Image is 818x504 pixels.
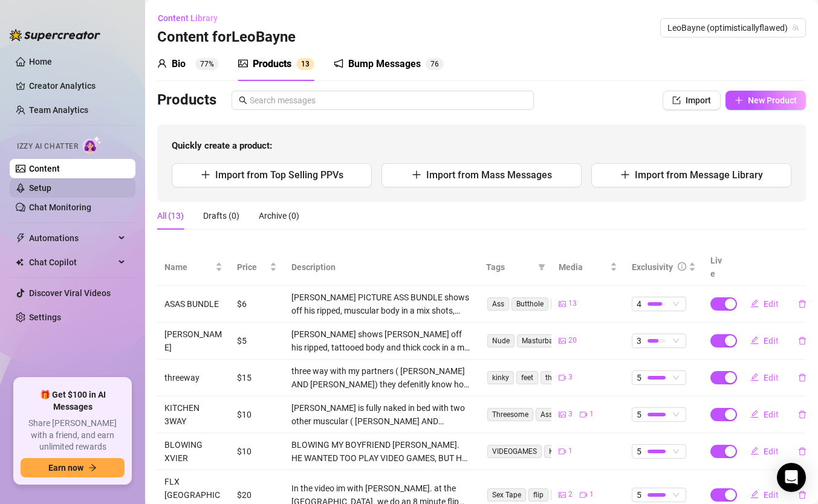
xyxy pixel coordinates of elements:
td: ASAS BUNDLE [157,286,230,323]
span: team [792,24,799,31]
th: Price [230,249,284,286]
a: Team Analytics [29,105,88,115]
img: Chat Copilot [16,258,24,267]
button: delete [788,368,816,387]
span: search [239,96,247,105]
div: Bio [172,57,186,71]
td: threeway [157,360,230,396]
span: arrow-right [88,464,97,472]
span: Threesome [487,408,533,421]
span: user [157,59,167,68]
span: 7 [430,60,435,68]
span: delete [798,410,807,419]
span: info-circle [678,262,686,271]
span: edit [750,410,759,418]
div: Archive (0) [259,209,299,222]
td: $10 [230,433,284,470]
span: edit [750,299,759,308]
a: Setup [29,183,51,193]
span: threeway [540,371,580,384]
div: three way with my partners ( [PERSON_NAME] AND [PERSON_NAME]) they defenitly know how the fuck th... [291,364,472,391]
button: New Product [725,91,806,110]
span: 20 [568,335,577,346]
div: Open Intercom Messenger [777,463,806,492]
button: delete [788,294,816,314]
span: Nude [487,334,514,347]
span: Cock [551,297,577,311]
div: [PERSON_NAME] PICTURE ASS BUNDLE shows off his ripped, muscular body in a mix shots, fully nude a... [291,291,472,317]
td: [PERSON_NAME] [157,323,230,360]
span: Import from Mass Messages [426,169,552,181]
span: butt [551,488,574,502]
span: Import from Message Library [635,169,763,181]
span: picture [559,300,566,308]
th: Name [157,249,230,286]
span: edit [750,447,759,455]
span: Edit [764,336,779,346]
span: 3 [305,60,310,68]
span: picture [559,337,566,344]
span: edit [750,336,759,344]
th: Media [551,249,624,286]
span: Masturbation [517,334,571,347]
span: feet [516,371,538,384]
div: [PERSON_NAME] is fully naked in bed with two other muscular ( [PERSON_NAME] AND [PERSON_NAME])PAR... [291,401,472,428]
span: delete [798,373,807,382]
span: 5 [637,408,641,421]
span: 3 [568,372,573,383]
span: LeoBayne (optimisticallyflawed) [667,19,799,37]
span: Edit [764,490,779,500]
td: $15 [230,360,284,396]
span: import [672,96,681,105]
span: Edit [764,373,779,383]
button: Edit [741,331,788,351]
a: Creator Analytics [29,76,126,95]
span: kinky [487,371,514,384]
span: Edit [764,299,779,309]
span: video-camera [580,411,587,418]
span: picture [559,411,566,418]
span: Edit [764,410,779,419]
span: plus [620,170,630,179]
span: 2 [568,489,573,500]
th: Tags [479,249,551,286]
td: $5 [230,323,284,360]
div: Exclusivity [632,260,673,274]
th: Live [703,249,733,286]
div: All (13) [157,209,184,222]
span: 5 [637,488,641,502]
span: 1 [589,409,594,420]
span: Import [686,95,711,105]
span: 3 [637,334,641,347]
span: Ass [487,297,509,311]
span: Ass [536,408,557,421]
span: plus [412,170,421,179]
h3: Content for LeoBayne [157,28,296,47]
span: filter [536,258,548,276]
span: Tags [486,260,533,274]
span: filter [538,263,545,271]
td: BLOWING XVIER [157,433,230,470]
a: Discover Viral Videos [29,288,111,298]
span: Chat Copilot [29,253,115,272]
span: video-camera [559,374,566,381]
span: Automations [29,228,115,248]
span: KINKY [544,445,575,458]
button: Import from Mass Messages [381,163,582,187]
button: Import from Message Library [591,163,791,187]
a: Chat Monitoring [29,202,91,212]
div: Bump Messages [348,57,421,71]
span: flip [528,488,548,502]
span: 1 [568,445,573,457]
span: delete [798,447,807,456]
span: Share [PERSON_NAME] with a friend, and earn unlimited rewards [21,418,125,453]
div: [PERSON_NAME] shows [PERSON_NAME] off his ripped, tattooed body and thick cock in a mix of casual... [291,328,472,354]
button: Import [663,91,721,110]
span: thunderbolt [16,233,25,243]
div: Drafts (0) [203,209,239,222]
span: VIDEOGAMES [487,445,542,458]
span: delete [798,491,807,499]
div: BLOWING MY BOYFRIEND [PERSON_NAME]. HE WANTED TOO PLAY VIDEO GAMES, BUT HE WAS IN THE MOOD, SO I ... [291,438,472,465]
span: Import from Top Selling PPVs [215,169,343,181]
span: Edit [764,447,779,456]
